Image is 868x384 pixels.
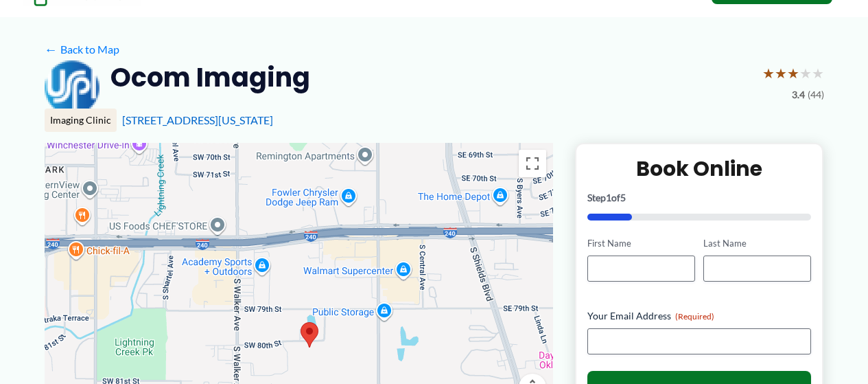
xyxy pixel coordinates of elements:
span: ★ [762,60,775,86]
span: (Required) [675,311,714,321]
a: ←Back to Map [45,39,119,60]
button: Toggle fullscreen view [519,150,546,177]
p: Step of [587,193,812,203]
span: ★ [812,60,824,86]
label: Your Email Address [587,309,812,323]
span: ★ [787,60,799,86]
h2: Book Online [587,155,812,182]
a: [STREET_ADDRESS][US_STATE] [122,113,273,126]
label: Last Name [703,237,811,250]
span: 1 [606,192,611,203]
div: Imaging Clinic [45,109,117,132]
h2: Ocom Imaging [110,60,310,94]
label: First Name [587,237,695,250]
span: ★ [775,60,787,86]
span: ← [45,43,58,56]
span: (44) [808,86,824,104]
span: 3.4 [792,86,805,104]
span: ★ [799,60,812,86]
span: 5 [620,192,626,203]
